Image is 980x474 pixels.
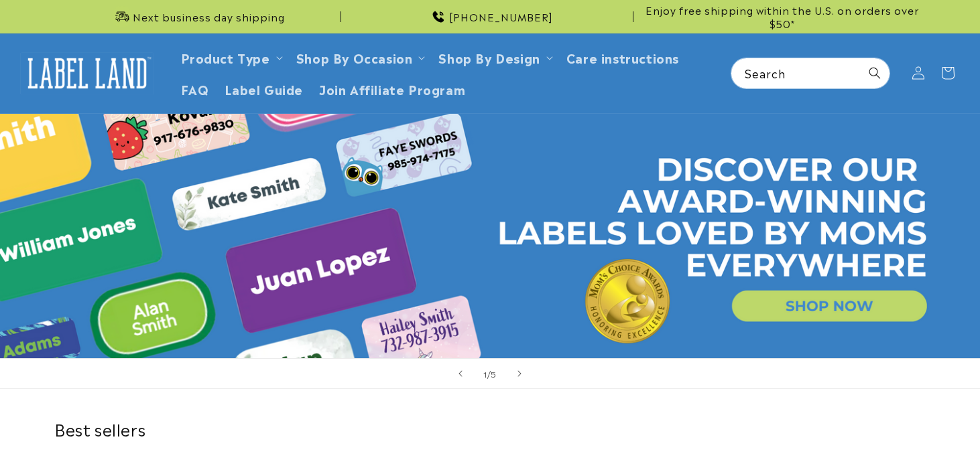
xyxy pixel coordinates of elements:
a: Label Guide [217,73,311,104]
a: Join Affiliate Program [311,73,473,104]
span: Join Affiliate Program [319,81,465,96]
a: Label Land [15,48,160,99]
a: Product Type [181,48,270,66]
span: Label Guide [225,81,303,96]
a: Care instructions [558,42,687,73]
a: Shop By Design [438,48,540,66]
summary: Shop By Occasion [288,42,431,73]
span: Shop By Occasion [296,50,413,65]
span: Enjoy free shipping within the U.S. on orders over $50* [639,3,926,29]
span: 5 [491,367,497,380]
span: FAQ [181,81,209,96]
summary: Shop By Design [430,42,558,73]
button: Next slide [505,359,534,388]
span: 1 [483,367,487,380]
button: Previous slide [446,359,475,388]
summary: Product Type [173,42,288,73]
img: Label Land [20,52,154,94]
a: FAQ [173,73,217,104]
span: / [487,367,491,380]
button: Search [860,58,890,88]
span: Next business day shipping [133,10,285,23]
h2: Best sellers [54,418,926,439]
span: Care instructions [566,50,679,65]
span: [PHONE_NUMBER] [449,10,553,23]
